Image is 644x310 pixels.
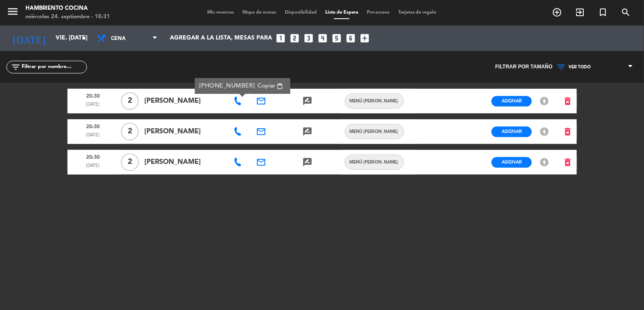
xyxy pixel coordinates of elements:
[492,127,532,137] button: Asignar
[495,63,553,71] span: Filtrar por tamaño
[256,157,267,167] i: email
[277,83,283,90] span: content_paste
[563,96,573,106] i: delete_forever
[203,10,238,15] span: Mis reservas
[200,81,286,91] div: [PHONE_NUMBER]
[121,123,139,141] span: 2
[6,5,19,18] i: menu
[539,96,549,106] i: offline_bolt
[25,13,110,21] div: miércoles 24. septiembre - 18:31
[321,10,363,15] span: Lista de Espera
[502,128,522,135] span: Asignar
[303,33,314,44] i: looks_3
[70,162,116,173] span: [DATE]
[144,96,224,107] span: [PERSON_NAME]
[70,132,116,143] span: [DATE]
[502,159,522,165] span: Asignar
[70,121,116,132] span: 20:30
[255,81,286,91] button: Copiarcontent_paste
[537,96,552,107] button: offline_bolt
[256,96,267,106] i: email
[559,155,577,170] button: delete_forever
[111,31,152,47] span: Cena
[70,90,116,101] span: 20:30
[302,96,312,106] i: rate_review
[70,101,116,112] span: [DATE]
[345,159,402,166] span: MENÚ [PERSON_NAME]
[170,35,272,42] span: Agregar a la lista, mesas para
[258,82,276,90] span: Copiar
[79,33,89,43] i: arrow_drop_down
[238,10,281,15] span: Mapa de mesas
[492,96,532,107] button: Asignar
[502,98,522,104] span: Asignar
[363,10,394,15] span: Pre-acceso
[563,157,573,167] i: delete_forever
[359,33,370,44] i: add_box
[302,157,312,167] i: rate_review
[70,152,116,163] span: 20:30
[575,7,585,17] i: exit_to_app
[492,157,532,168] button: Asignar
[302,127,312,137] i: rate_review
[317,33,328,44] i: looks_4
[275,33,286,44] i: looks_one
[144,157,224,168] span: [PERSON_NAME]
[345,33,356,44] i: looks_6
[569,65,591,70] span: VER TODO
[537,126,552,137] button: offline_bolt
[6,29,51,48] i: [DATE]
[559,94,577,109] button: delete_forever
[121,92,139,110] span: 2
[345,98,402,104] span: MENÚ [PERSON_NAME]
[621,7,631,17] i: search
[552,7,562,17] i: add_circle_outline
[331,33,342,44] i: looks_5
[345,128,402,135] span: MENÚ [PERSON_NAME]
[539,157,549,167] i: offline_bolt
[394,10,441,15] span: Tarjetas de regalo
[256,127,267,137] i: email
[25,4,110,13] div: Hambriento Cocina
[281,10,321,15] span: Disponibilidad
[598,7,608,17] i: turned_in_not
[121,153,139,171] span: 2
[289,33,300,44] i: looks_two
[559,124,577,139] button: delete_forever
[21,62,87,72] input: Filtrar por nombre...
[6,5,19,21] button: menu
[144,126,224,137] span: [PERSON_NAME]
[563,127,573,137] i: delete_forever
[537,157,552,168] button: offline_bolt
[539,127,549,137] i: offline_bolt
[11,62,21,72] i: filter_list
